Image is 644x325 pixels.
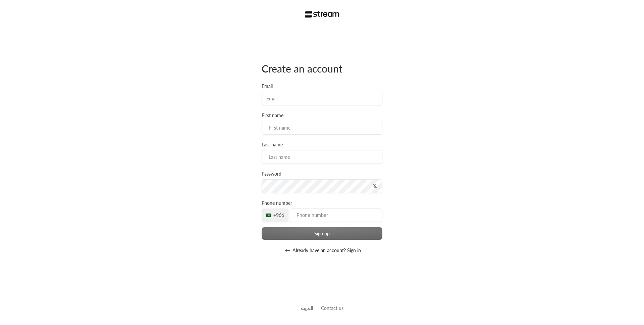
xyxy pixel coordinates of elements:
label: Phone number [262,200,292,206]
label: Password [262,171,281,177]
input: Email [262,92,382,105]
button: Contact us [321,305,343,312]
button: Already have an account? Sign in [262,244,382,257]
label: Email [262,83,273,90]
label: Last name [262,141,283,148]
div: +966 [262,208,288,222]
input: Phone number [290,208,382,222]
a: العربية [301,302,313,314]
div: Create an account [262,62,382,75]
img: Stream Logo [305,11,339,18]
button: toggle password visibility [370,181,380,191]
label: First name [262,112,283,119]
a: Contact us [321,305,343,311]
input: Last name [262,150,382,164]
input: First name [262,121,382,135]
